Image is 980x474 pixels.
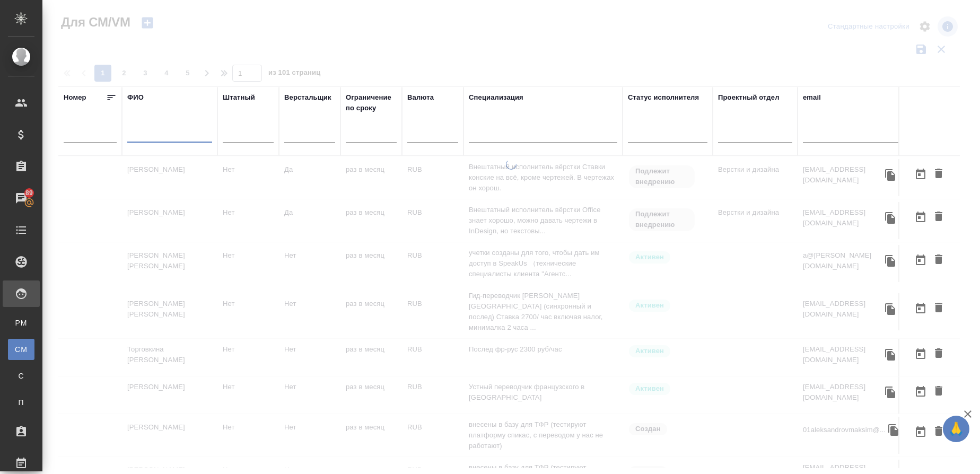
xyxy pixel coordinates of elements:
[930,299,948,318] button: Удалить
[882,253,898,269] button: Скопировать
[912,164,930,184] button: Открыть календарь загрузки
[930,422,948,442] button: Удалить
[882,384,898,400] button: Скопировать
[13,397,29,408] span: П
[469,92,523,103] div: Специализация
[127,92,144,103] div: ФИО
[803,92,821,103] div: email
[13,371,29,381] span: С
[882,347,898,363] button: Скопировать
[912,207,930,227] button: Открыть календарь загрузки
[930,344,948,364] button: Удалить
[407,92,434,103] div: Валюта
[912,422,930,442] button: Открыть календарь загрузки
[346,92,397,113] div: Ограничение по сроку
[13,318,29,328] span: PM
[3,185,40,212] a: 89
[882,167,898,183] button: Скопировать
[8,365,34,387] a: С
[912,299,930,318] button: Открыть календарь загрузки
[930,164,948,184] button: Удалить
[8,339,34,360] a: CM
[930,250,948,270] button: Удалить
[64,92,86,103] div: Номер
[718,92,780,103] div: Проектный отдел
[930,382,948,401] button: Удалить
[882,301,898,317] button: Скопировать
[912,250,930,270] button: Открыть календарь загрузки
[947,418,965,440] span: 🙏
[284,92,331,103] div: Верстальщик
[8,392,34,413] a: П
[882,210,898,226] button: Скопировать
[912,344,930,364] button: Открыть календарь загрузки
[628,92,699,103] div: Статус исполнителя
[912,382,930,401] button: Открыть календарь загрузки
[943,416,969,442] button: 🙏
[19,188,39,198] span: 89
[13,344,29,355] span: CM
[930,207,948,227] button: Удалить
[8,312,34,333] a: PM
[886,422,902,438] button: Скопировать
[223,92,255,103] div: Штатный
